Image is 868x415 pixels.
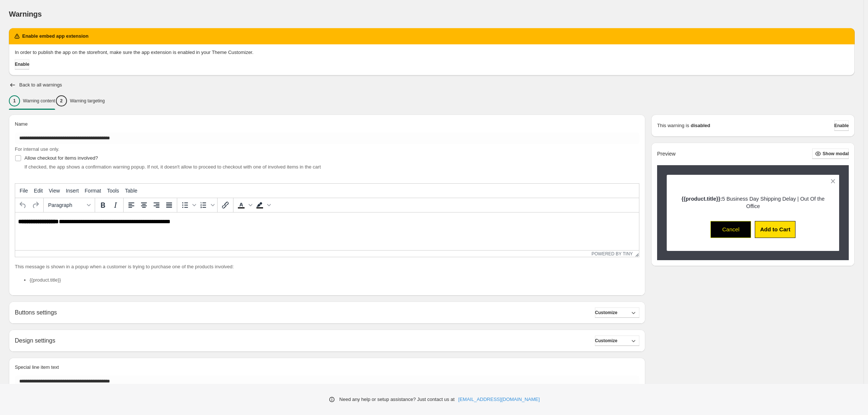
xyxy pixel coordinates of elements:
[15,49,849,56] p: In order to publish the app on the storefront, make sure the app extension is enabled in your The...
[24,164,321,170] span: If checked, the app shows a confirmation warning popup. If not, it doesn't allow to proceed to ch...
[9,95,20,106] div: 1
[20,188,28,194] span: File
[15,263,639,271] p: This message is shown in a popup when a customer is trying to purchase one of the products involved:
[70,98,105,104] p: Warning targeting
[595,338,618,344] span: Customize
[9,10,42,18] span: Warnings
[657,122,689,129] p: This warning is
[253,199,272,211] div: Background color
[595,336,639,346] button: Customize
[30,276,639,284] li: {{product.title}}
[22,33,88,40] h2: Enable embed app extension
[15,146,59,152] span: For internal use only.
[34,188,43,194] span: Edit
[24,155,98,161] span: Allow checkout for items involved?
[235,199,253,211] div: Text color
[29,199,42,211] button: Redo
[45,199,93,211] button: Formats
[458,396,540,403] a: [EMAIL_ADDRESS][DOMAIN_NAME]
[680,195,827,210] p: 5 Business Day Shipping Delay | Out Of the Office
[109,199,122,211] button: Italic
[97,199,109,211] button: Bold
[834,120,849,131] button: Enable
[179,199,197,211] div: Bullet list
[125,188,137,194] span: Table
[15,59,29,69] button: Enable
[812,149,849,159] button: Show modal
[107,188,119,194] span: Tools
[633,251,639,257] div: Resize
[19,82,62,88] h2: Back to all warnings
[163,199,175,211] button: Justify
[17,199,29,211] button: Undo
[592,251,633,256] a: Powered by Tiny
[682,196,722,202] strong: {{product.title}}:
[691,122,710,129] strong: disabled
[822,151,849,157] span: Show modal
[66,188,79,194] span: Insert
[49,188,60,194] span: View
[85,188,101,194] span: Format
[138,199,150,211] button: Align center
[15,121,28,127] span: Name
[150,199,163,211] button: Align right
[125,199,138,211] button: Align left
[15,212,639,250] iframe: Rich Text Area
[834,123,849,129] span: Enable
[15,337,55,344] h2: Design settings
[755,221,795,238] button: Add to Cart
[219,199,232,211] button: Insert/edit link
[657,151,676,157] h2: Preview
[197,199,216,211] div: Numbered list
[15,309,57,316] h2: Buttons settings
[595,307,639,318] button: Customize
[23,98,55,104] p: Warning content
[56,93,105,109] button: 2Warning targeting
[595,310,618,316] span: Customize
[15,61,29,67] span: Enable
[9,93,55,109] button: 1Warning content
[710,221,751,238] button: Cancel
[15,364,59,370] span: Special line item text
[56,95,67,106] div: 2
[48,202,84,208] span: Paragraph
